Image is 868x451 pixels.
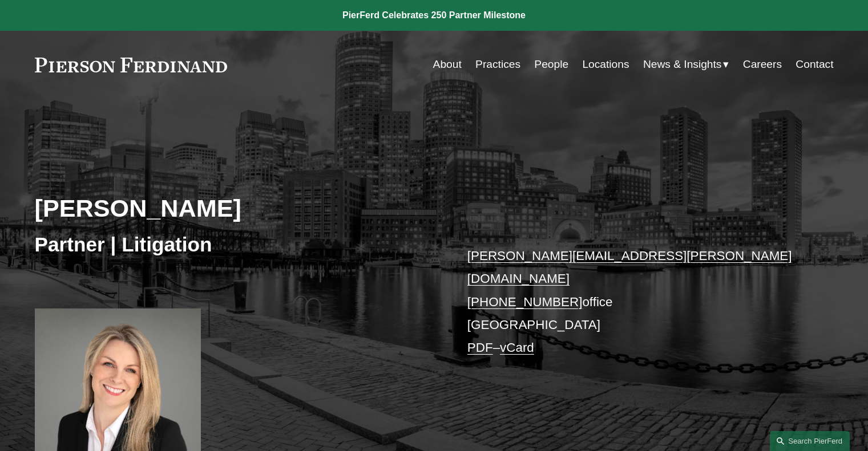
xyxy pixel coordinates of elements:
[796,54,833,75] a: Contact
[467,295,583,309] a: [PHONE_NUMBER]
[743,54,782,75] a: Careers
[643,55,722,75] span: News & Insights
[582,54,629,75] a: Locations
[35,193,434,223] h2: [PERSON_NAME]
[770,431,850,451] a: Search this site
[467,249,792,286] a: [PERSON_NAME][EMAIL_ADDRESS][PERSON_NAME][DOMAIN_NAME]
[433,54,462,75] a: About
[467,340,493,355] a: PDF
[35,232,434,257] h3: Partner | Litigation
[467,245,800,360] p: office [GEOGRAPHIC_DATA] –
[475,54,520,75] a: Practices
[500,340,534,355] a: vCard
[643,54,729,75] a: folder dropdown
[534,54,568,75] a: People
